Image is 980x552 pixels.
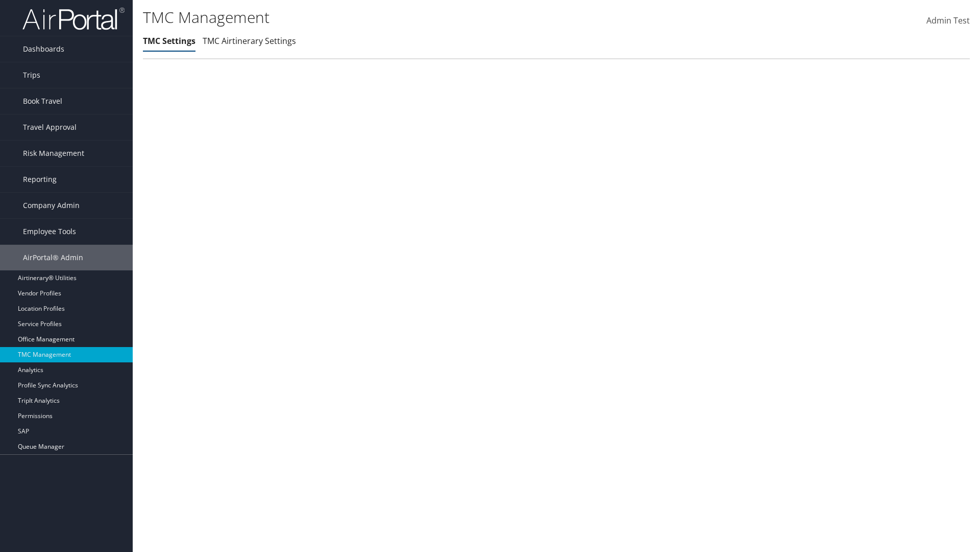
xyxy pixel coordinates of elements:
[23,193,80,218] span: Company Admin
[23,62,40,88] span: Trips
[22,7,125,31] img: airportal-logo.png
[143,35,195,47] a: TMC Settings
[23,141,84,166] span: Risk Management
[203,35,296,47] a: TMC Airtinerary Settings
[23,167,57,192] span: Reporting
[23,36,64,62] span: Dashboards
[926,5,970,37] a: Admin Test
[143,7,694,28] h1: TMC Management
[23,88,62,114] span: Book Travel
[926,15,970,26] span: Admin Test
[23,114,77,140] span: Travel Approval
[23,219,76,244] span: Employee Tools
[23,245,83,270] span: AirPortal® Admin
